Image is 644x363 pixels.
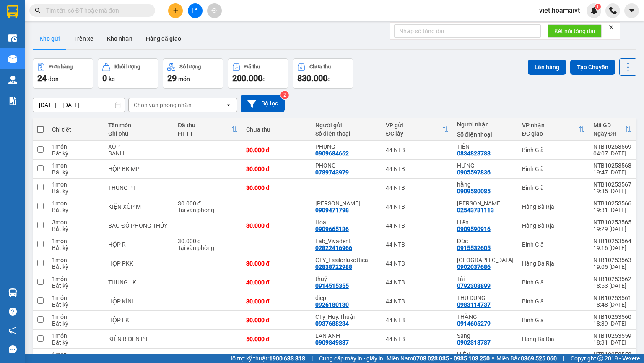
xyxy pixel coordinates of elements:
div: Hoa [315,219,378,226]
sup: 1 [595,4,601,10]
div: 50.000 đ [246,336,307,342]
div: Hàng Bà Rịa [522,336,585,342]
div: 30.000 đ [246,166,307,172]
div: 0915532605 [457,245,491,251]
div: Đơn hàng [49,64,73,70]
div: NTB10253558 [593,351,631,358]
div: 0902037686 [457,263,491,270]
div: Tài [457,276,514,282]
img: logo-vxr [7,5,18,18]
input: Select a date range. [33,98,125,112]
div: 44 NTB [386,336,448,342]
sup: 2 [280,91,289,99]
div: Bình Giã [522,241,585,248]
div: 30.000 đ [178,238,238,245]
img: warehouse-icon [8,288,17,297]
strong: 1900 633 818 [269,355,305,362]
span: close [608,24,614,30]
span: kg [109,76,115,82]
div: diep [315,295,378,301]
span: viet.hoamaivt [532,5,587,16]
div: Van Phước [457,200,514,207]
div: 0909684662 [315,150,349,157]
div: 02543731113 [457,207,494,213]
button: Kết nối tổng đài [548,24,602,38]
div: Bất kỳ [52,169,100,176]
div: 0909590916 [457,226,491,232]
th: Toggle SortBy [589,118,636,141]
div: 19:05 [DATE] [593,263,631,270]
div: LAN ANH [315,332,378,339]
div: BÁNH [108,150,169,157]
div: 18:48 [DATE] [593,301,631,308]
div: Lab_Vivadent [315,238,378,245]
div: 44 NTB [386,184,448,191]
div: 0909849837 [315,339,349,346]
div: NTB10253563 [593,257,631,263]
button: caret-down [624,3,639,18]
div: Ghi chú [108,130,169,137]
div: Số điện thoại [457,131,514,138]
div: ĐC lấy [386,130,441,137]
div: 0905597836 [457,169,491,176]
div: Bất kỳ [52,263,100,270]
div: Người nhận [457,121,514,128]
div: 0834828788 [72,27,130,39]
button: Kho gửi [33,29,67,49]
div: TIẾN [72,17,130,27]
span: copyright [597,355,603,361]
div: Bất kỳ [52,188,100,195]
div: 1 món [52,162,100,169]
div: 0914605279 [457,320,491,327]
div: TIẾN [457,143,514,150]
div: Khối lượng [114,64,140,70]
span: Miền Nam [387,354,490,363]
div: 04:07 [DATE] [593,150,631,157]
div: 40.000 đ [246,279,307,286]
div: CTy_Huy.Thuận [315,313,378,320]
div: Italy [457,257,514,263]
div: HTTT [178,130,231,137]
div: 19:31 [DATE] [593,207,631,213]
div: Bình Giã [72,7,130,17]
div: 0909684662 [7,27,66,39]
img: warehouse-icon [8,34,17,42]
div: 0792308899 [457,282,491,289]
div: Chọn văn phòng nhận [134,101,192,109]
div: CTY_Essilorluxottica [315,257,378,263]
span: 24 [37,73,47,83]
div: THẮNG [457,313,514,320]
div: NTB10253567 [593,181,631,188]
span: caret-down [628,7,636,14]
button: file-add [188,3,203,18]
div: Bất kỳ [52,207,100,213]
div: Chưa thu [309,64,331,70]
div: 1 món [52,143,100,150]
div: 3 món [52,219,100,226]
button: plus [168,3,183,18]
div: Sang [457,332,514,339]
div: 1 món [52,257,100,263]
div: NTB10253560 [593,313,631,320]
div: Bất kỳ [52,301,100,308]
div: Bình Giã [522,166,585,172]
span: 830.000 [297,73,327,83]
div: 44 NTB [386,166,448,172]
div: 30.000 đ [178,200,238,207]
div: Số lượng [179,64,201,70]
div: 0909665136 [315,226,349,232]
div: 44 NTB [386,317,448,324]
div: NTB10253561 [593,295,631,301]
div: 44 NTB [7,7,66,17]
div: 0914515355 [315,282,349,289]
div: Tại văn phòng [178,207,238,213]
th: Toggle SortBy [518,118,589,141]
div: 0937688234 [315,320,349,327]
span: message [9,345,17,353]
div: Hàng Bà Rịa [522,260,585,267]
span: ⚪️ [492,357,494,360]
span: Cung cấp máy in - giấy in: [319,354,384,363]
div: PHỤNG [7,17,66,27]
div: Đức [457,238,514,245]
div: 18:31 [DATE] [593,339,631,346]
